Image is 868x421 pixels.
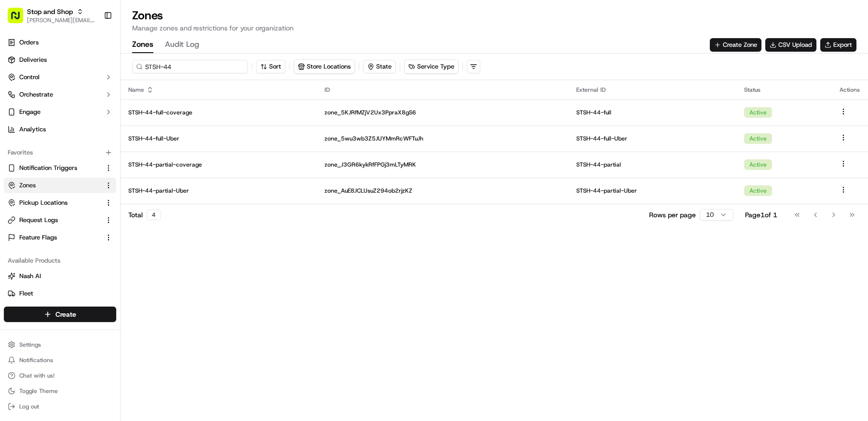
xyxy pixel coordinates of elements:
input: Got a question? Start typing here... [25,62,174,72]
a: 💻API Documentation [78,211,159,229]
button: Create Zone [710,38,761,52]
span: Deliveries [19,56,47,64]
button: Engage [4,104,116,120]
button: Stop and Shop [27,7,73,16]
span: [DATE] [85,175,105,183]
p: Welcome 👋 [10,38,176,54]
button: Toggle Theme [4,384,116,398]
p: STSH-44-full-coverage [128,109,309,116]
button: Pickup Locations [4,195,116,210]
span: Analytics [19,125,46,134]
span: Toggle Theme [19,387,58,395]
a: Analytics [4,122,116,137]
div: Start new chat [43,92,158,101]
span: Orchestrate [19,90,53,99]
input: Search for a zone [132,60,248,73]
div: 4 [147,210,161,220]
button: Store Locations [294,60,354,73]
span: Orders [19,38,39,47]
span: Settings [19,341,41,349]
img: Nash [10,9,29,28]
div: Name [128,86,309,94]
span: • [80,149,83,157]
div: We're available if you need us! [43,101,133,109]
div: Active [744,133,772,144]
button: Zones [4,178,116,193]
a: Zones [8,181,101,190]
button: Export [820,38,856,52]
button: Store Locations [294,59,355,74]
span: Chat with us! [19,372,54,379]
button: Request Logs [4,212,116,228]
div: 💻 [81,216,89,224]
div: Favorites [4,145,116,160]
a: Notification Triggers [8,164,101,172]
div: Status [744,86,824,94]
button: Service Type [405,60,458,73]
a: Fleet [8,289,112,298]
a: Powered byPylon [68,239,117,246]
button: Feature Flags [4,230,116,245]
a: Pickup Locations [8,198,101,207]
span: Engage [19,108,41,116]
span: API Documentation [91,215,155,225]
button: Zones [132,37,153,53]
h1: Zones [132,8,856,23]
p: STSH-44-full-Uber [576,135,729,142]
div: Active [744,159,772,170]
p: STSH-44-full [576,109,729,116]
button: Chat with us! [4,369,116,382]
button: See all [149,123,176,135]
span: [PERSON_NAME] [30,175,78,183]
button: [PERSON_NAME][EMAIL_ADDRESS][DOMAIN_NAME] [27,16,96,24]
button: Stop and Shop[PERSON_NAME][EMAIL_ADDRESS][DOMAIN_NAME] [4,4,100,27]
p: STSH-44-partial-coverage [128,161,309,168]
div: Page 1 of 1 [745,210,777,220]
span: [PERSON_NAME] [30,149,78,157]
button: CSV Upload [765,38,816,52]
button: Settings [4,338,116,351]
div: Actions [840,86,860,94]
div: Active [744,185,772,196]
span: • [80,175,83,183]
span: [DATE] [85,149,105,157]
span: Fleet [19,289,33,298]
p: STSH-44-partial-Uber [128,187,309,195]
button: Nash AI [4,268,116,284]
p: Rows per page [649,210,696,220]
div: Total [128,210,161,220]
p: STSH-44-full-Uber [128,135,309,142]
p: STSH-44-partial [576,161,729,168]
button: Fleet [4,286,116,301]
div: Active [744,107,772,118]
button: Log out [4,400,116,413]
div: 📗 [10,216,17,224]
span: Notification Triggers [19,164,77,172]
span: Create [55,309,76,319]
a: Feature Flags [8,233,101,242]
span: Pylon [96,239,117,246]
span: Knowledge Base [19,215,74,225]
button: Notification Triggers [4,160,116,176]
button: Sort [256,60,285,73]
div: ID [325,86,561,94]
p: zone_J3GR6kykRfFPGj3mLTyMRK [325,161,561,168]
p: STSH-44-partial-Uber [576,187,729,195]
span: Control [19,73,40,82]
button: Create [4,307,116,322]
span: Zones [19,181,36,190]
p: zone_5KJRfMZjV2Ux3PpraX8gS6 [325,109,561,116]
a: Nash AI [8,272,112,281]
img: 4037041995827_4c49e92c6e3ed2e3ec13_72.png [20,92,38,109]
span: Feature Flags [19,233,57,242]
img: Ami Wang [10,166,25,182]
img: Tiffany Volk [10,140,25,155]
a: Request Logs [8,216,101,225]
span: Request Logs [19,216,58,225]
button: Audit Log [165,37,199,53]
span: Pickup Locations [19,198,68,207]
p: zone_5wu3wb3Z5JUYMmRcWFTuJh [325,135,561,142]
